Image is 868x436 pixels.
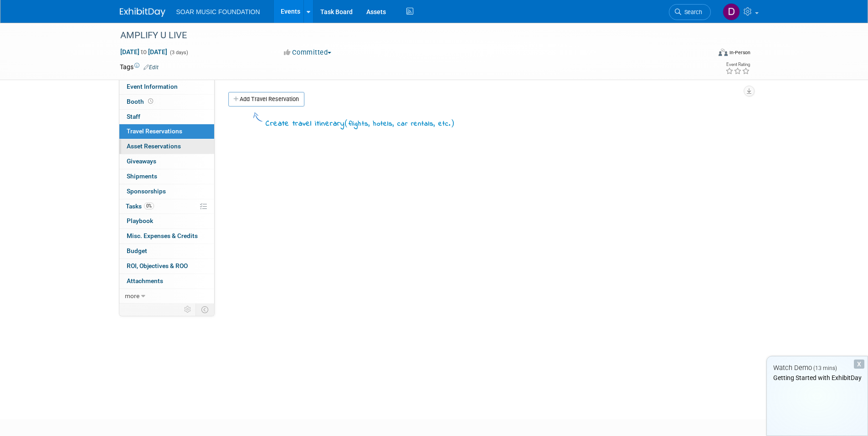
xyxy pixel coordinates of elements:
span: Tasks [126,203,154,210]
span: Booth [127,98,155,105]
span: to [139,48,148,56]
span: Playbook [127,217,153,224]
a: Shipments [119,169,214,184]
a: Giveaways [119,154,214,169]
td: Personalize Event Tab Strip [180,304,196,315]
span: [DATE] [DATE] [120,48,168,56]
span: Sponsorships [127,188,166,195]
img: Format-Inperson.png [719,49,728,56]
span: Booth not reserved yet [146,98,155,105]
button: Committed [281,48,335,57]
img: ExhibitDay [120,8,165,17]
div: Dismiss [854,360,864,369]
span: ) [451,118,455,127]
span: Budget [127,247,147,254]
a: Attachments [119,274,214,289]
span: flights, hotels, car rentals, etc. [349,119,451,129]
span: SOAR MUSIC FOUNDATION [176,8,260,15]
span: Staff [127,113,140,120]
span: more [125,292,139,299]
img: Devonrick Jefferson [723,3,740,20]
span: Travel Reservations [127,127,182,135]
span: Shipments [127,172,157,180]
a: Tasks0% [119,199,214,214]
span: (3 days) [169,50,188,56]
a: Asset Reservations [119,139,214,154]
span: Misc. Expenses & Credits [127,232,198,239]
a: Sponsorships [119,184,214,199]
span: ( [344,118,349,127]
span: Event Information [127,83,178,90]
a: Edit [144,64,159,71]
a: Playbook [119,214,214,228]
a: Search [669,4,711,20]
div: Event Rating [725,62,750,67]
span: 0% [144,203,154,209]
div: Getting Started with ExhibitDay [767,373,868,382]
a: Misc. Expenses & Credits [119,229,214,243]
span: ROI, Objectives & ROO [127,262,188,269]
td: Toggle Event Tabs [195,304,214,315]
a: ROI, Objectives & ROO [119,259,214,274]
a: Travel Reservations [119,124,214,139]
span: (13 mins) [813,365,837,371]
a: Staff [119,110,214,124]
a: Add Travel Reservation [228,92,304,106]
div: In-Person [729,49,750,56]
a: Budget [119,244,214,259]
span: Search [681,9,702,15]
span: Giveaways [127,157,156,165]
a: more [119,289,214,304]
a: Booth [119,95,214,109]
td: Tags [120,62,159,71]
span: Attachments [127,277,163,284]
a: Event Information [119,80,214,94]
div: Create travel itinerary [266,117,455,130]
div: Event Format [657,47,751,61]
span: Asset Reservations [127,142,181,150]
div: Watch Demo [767,363,868,373]
div: AMPLIFY U LIVE [117,27,697,44]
